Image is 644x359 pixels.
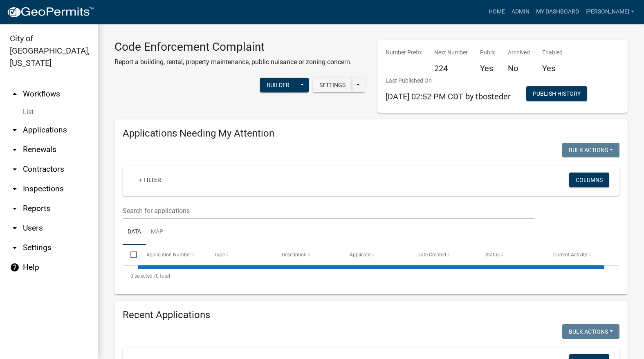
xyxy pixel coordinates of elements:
i: arrow_drop_up [10,89,20,99]
datatable-header-cell: Date Created [410,245,478,265]
span: Description [282,252,307,258]
datatable-header-cell: Application Number [138,245,206,265]
a: My Dashboard [533,4,582,20]
i: arrow_drop_down [10,184,20,194]
div: 0 total [123,266,619,286]
h5: Yes [542,63,563,73]
a: Map [146,219,168,245]
wm-modal-confirm: Workflow Publish History [526,91,587,98]
i: help [10,263,20,272]
datatable-header-cell: Select [123,245,138,265]
a: + Filter [132,173,168,187]
datatable-header-cell: Type [206,245,274,265]
h4: Recent Applications [123,309,619,321]
span: Date Created [417,252,446,258]
a: Home [485,4,508,20]
span: [DATE] 02:52 PM CDT by tbosteder [386,92,511,101]
p: Enabled [542,48,563,57]
h3: Code Enforcement Complaint [114,40,352,54]
p: Public [480,48,496,57]
span: 0 selected / [130,273,156,279]
p: Archived [508,48,530,57]
input: Search for applications [123,202,534,219]
p: Report a building, rental, property maintenance, public nuisance or zoning concern. [114,57,352,67]
button: Settings [313,78,352,92]
a: Admin [508,4,533,20]
button: Builder [260,78,296,92]
i: arrow_drop_down [10,204,20,213]
h5: 224 [434,63,468,73]
button: Bulk Actions [562,324,619,339]
button: Bulk Actions [562,143,619,157]
p: Number Prefix [386,48,422,57]
i: arrow_drop_down [10,243,20,253]
datatable-header-cell: Status [478,245,545,265]
button: Columns [569,173,609,187]
button: Publish History [526,86,587,101]
datatable-header-cell: Description [274,245,342,265]
h5: No [508,63,530,73]
i: arrow_drop_down [10,145,20,155]
h4: Applications Needing My Attention [123,128,619,139]
span: Current Activity [553,252,587,258]
span: Status [485,252,500,258]
span: Application Number [146,252,191,258]
datatable-header-cell: Applicant [342,245,410,265]
i: arrow_drop_down [10,164,20,174]
a: [PERSON_NAME] [582,4,637,20]
span: Applicant [350,252,371,258]
span: Type [214,252,225,258]
a: Data [123,219,146,245]
p: Next Number [434,48,468,57]
i: arrow_drop_down [10,125,20,135]
datatable-header-cell: Current Activity [545,245,613,265]
h5: Yes [480,63,496,73]
i: arrow_drop_down [10,223,20,233]
p: Last Published On [386,76,511,85]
